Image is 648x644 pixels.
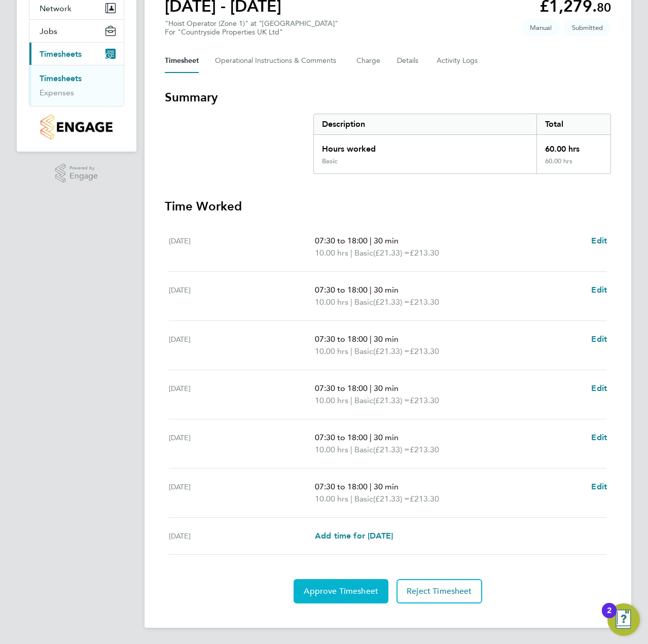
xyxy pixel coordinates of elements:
[354,345,373,357] span: Basic
[315,433,368,442] span: 07:30 to 18:00
[165,89,611,603] section: Timesheet
[169,530,315,542] div: [DATE]
[370,433,372,442] span: |
[591,333,607,345] a: Edit
[373,297,410,307] span: (£21.33) =
[410,445,439,454] span: £213.30
[29,115,124,139] a: Go to home page
[374,433,399,442] span: 30 min
[373,346,410,356] span: (£21.33) =
[315,248,348,258] span: 10.00 hrs
[591,285,607,295] span: Edit
[315,531,393,541] span: Add time for [DATE]
[350,396,352,405] span: |
[314,135,536,157] div: Hours worked
[591,334,607,344] span: Edit
[29,20,124,42] button: Jobs
[165,198,611,214] h3: Time Worked
[354,395,373,407] span: Basic
[373,396,410,405] span: (£21.33) =
[607,603,640,636] button: Open Resource Center, 2 new notifications
[315,445,348,454] span: 10.00 hrs
[165,89,611,105] h3: Summary
[373,248,410,258] span: (£21.33) =
[215,49,340,73] button: Operational Instructions & Comments
[315,383,368,393] span: 07:30 to 18:00
[591,235,607,247] a: Edit
[69,164,98,172] span: Powered by
[169,432,315,456] div: [DATE]
[169,333,315,357] div: [DATE]
[591,383,607,393] span: Edit
[591,236,607,245] span: Edit
[350,248,352,258] span: |
[29,65,124,106] div: Timesheets
[322,157,337,165] div: Basic
[354,493,373,505] span: Basic
[536,135,610,157] div: 60.00 hrs
[591,284,607,296] a: Edit
[410,494,439,504] span: £213.30
[607,611,611,624] div: 2
[370,285,372,295] span: |
[410,346,439,356] span: £213.30
[370,334,372,344] span: |
[315,346,348,356] span: 10.00 hrs
[40,49,82,59] span: Timesheets
[69,172,98,181] span: Engage
[169,481,315,505] div: [DATE]
[313,114,611,174] div: Summary
[374,285,399,295] span: 30 min
[315,530,393,542] a: Add time for [DATE]
[354,296,373,308] span: Basic
[315,482,368,491] span: 07:30 to 18:00
[294,579,388,603] button: Approve Timesheet
[522,19,560,36] span: This timesheet was manually created.
[591,432,607,444] a: Edit
[354,444,373,456] span: Basic
[350,297,352,307] span: |
[410,297,439,307] span: £213.30
[314,114,536,134] div: Description
[169,235,315,259] div: [DATE]
[410,248,439,258] span: £213.30
[370,482,372,491] span: |
[374,334,399,344] span: 30 min
[374,482,399,491] span: 30 min
[370,236,372,245] span: |
[29,43,124,65] button: Timesheets
[591,481,607,493] a: Edit
[315,494,348,504] span: 10.00 hrs
[397,49,420,73] button: Details
[350,494,352,504] span: |
[536,157,610,173] div: 60.00 hrs
[40,88,74,97] a: Expenses
[304,586,378,596] span: Approve Timesheet
[169,284,315,308] div: [DATE]
[354,247,373,259] span: Basic
[55,164,98,183] a: Powered byEngage
[374,236,399,245] span: 30 min
[564,19,611,36] span: This timesheet is Submitted.
[315,236,368,245] span: 07:30 to 18:00
[41,115,112,139] img: countryside-properties-logo-retina.png
[591,482,607,491] span: Edit
[536,114,610,134] div: Total
[350,346,352,356] span: |
[407,586,472,596] span: Reject Timesheet
[373,494,410,504] span: (£21.33) =
[356,49,381,73] button: Charge
[169,382,315,407] div: [DATE]
[40,74,82,83] a: Timesheets
[373,445,410,454] span: (£21.33) =
[315,396,348,405] span: 10.00 hrs
[410,396,439,405] span: £213.30
[350,445,352,454] span: |
[165,28,338,37] div: For "Countryside Properties UK Ltd"
[315,285,368,295] span: 07:30 to 18:00
[165,49,199,73] button: Timesheet
[370,383,372,393] span: |
[315,334,368,344] span: 07:30 to 18:00
[40,4,71,13] span: Network
[40,26,57,36] span: Jobs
